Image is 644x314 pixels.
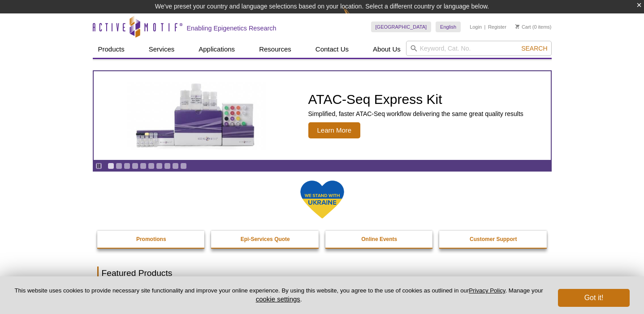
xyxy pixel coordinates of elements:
li: | [484,22,486,32]
a: About Us [367,41,406,58]
strong: Epi-Services Quote [241,236,290,242]
a: Go to slide 7 [156,163,163,169]
article: ATAC-Seq Express Kit [94,71,551,160]
a: Contact Us [310,41,354,58]
a: Applications [193,41,240,58]
strong: Promotions [136,236,166,242]
a: Products [93,41,130,58]
a: Go to slide 8 [164,163,171,169]
a: Cart [515,24,531,30]
a: Customer Support [439,231,548,248]
h2: ATAC-Seq Express Kit [308,93,523,106]
img: We Stand With Ukraine [300,180,345,219]
img: Change Here [343,7,367,28]
a: Privacy Policy [469,287,505,294]
a: Login [470,24,482,30]
a: Resources [254,41,297,58]
button: Search [519,44,550,52]
a: Go to slide 3 [124,163,130,169]
img: ATAC-Seq Express Kit [122,82,270,150]
span: Learn More [308,122,361,138]
h2: Enabling Epigenetics Research [187,24,277,32]
strong: Online Events [361,236,397,242]
p: This website uses cookies to provide necessary site functionality and improve your online experie... [14,287,543,304]
a: Online Events [325,231,434,248]
a: Go to slide 2 [116,163,122,169]
a: Epi-Services Quote [211,231,320,248]
a: Toggle autoplay [95,163,102,169]
a: ATAC-Seq Express Kit ATAC-Seq Express Kit Simplified, faster ATAC-Seq workflow delivering the sam... [94,71,551,160]
a: Promotions [97,231,206,248]
button: cookie settings [256,295,300,303]
h2: Featured Products [97,267,547,280]
a: Go to slide 10 [180,163,187,169]
a: Services [143,41,180,58]
a: [GEOGRAPHIC_DATA] [371,22,432,32]
li: (0 items) [515,22,552,32]
a: English [436,22,461,32]
a: Go to slide 9 [172,163,179,169]
a: Go to slide 1 [108,163,114,169]
a: Register [488,24,506,30]
button: Got it! [558,289,630,307]
strong: Customer Support [470,236,517,242]
a: Go to slide 4 [132,163,138,169]
p: Simplified, faster ATAC-Seq workflow delivering the same great quality results [308,110,523,118]
span: Search [521,45,547,52]
img: Your Cart [515,24,519,29]
a: Go to slide 6 [148,163,155,169]
a: Go to slide 5 [140,163,147,169]
input: Keyword, Cat. No. [406,41,552,56]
